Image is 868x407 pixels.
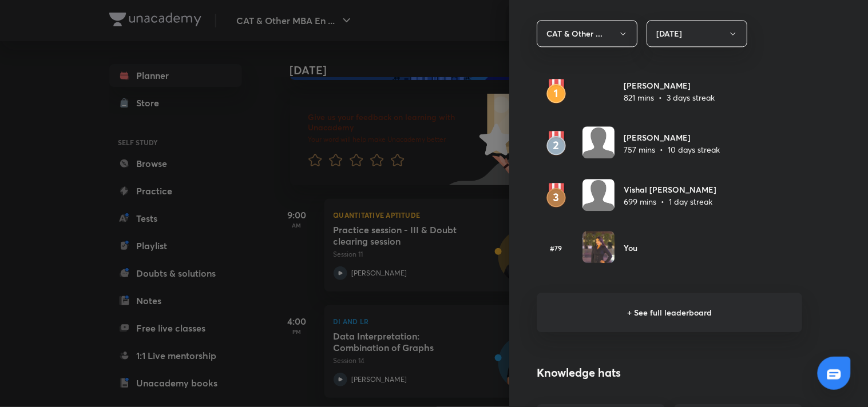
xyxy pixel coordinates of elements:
[537,293,802,332] h6: + See full leaderboard
[582,74,615,106] img: Avatar
[624,242,637,254] h6: You
[537,364,802,381] h4: Knowledge hats
[537,183,576,208] img: rank3.svg
[647,20,747,47] button: [DATE]
[624,195,716,208] p: 699 mins • 1 day streak
[624,131,720,143] h6: [PERSON_NAME]
[582,231,615,263] img: Avatar
[537,131,576,156] img: rank2.svg
[582,126,615,158] img: Avatar
[537,79,576,104] img: rank1.svg
[624,183,716,195] h6: Vishal [PERSON_NAME]
[537,20,637,47] button: CAT & Other ...
[624,143,720,155] p: 757 mins • 10 days streak
[624,91,715,103] p: 821 mins • 3 days streak
[582,179,615,211] img: Avatar
[537,243,576,253] h6: #79
[624,79,715,91] h6: [PERSON_NAME]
